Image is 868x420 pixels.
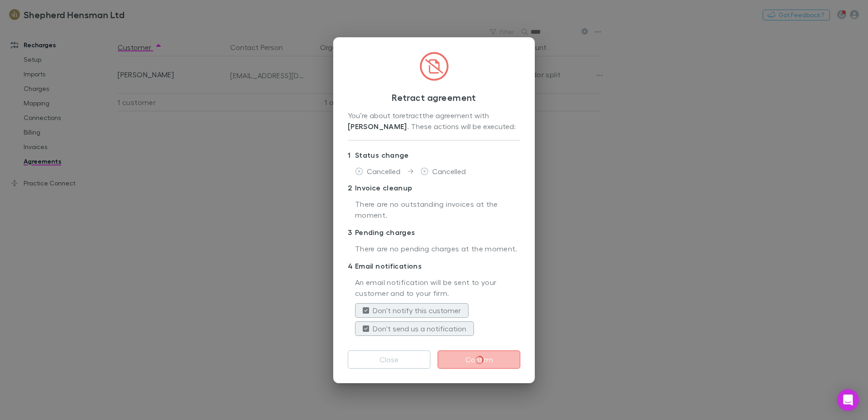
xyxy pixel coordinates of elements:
[355,199,520,221] p: There are no outstanding invoices at the moment.
[355,321,474,336] button: Don't send us a notification
[348,180,520,195] p: Invoice cleanup
[348,110,520,133] div: You’re about to retract the agreement with . These actions will be executed:
[348,150,355,160] div: 1
[348,182,355,193] div: 2
[432,167,466,175] span: Cancelled
[355,243,520,255] p: There are no pending charges at the moment.
[367,167,400,175] span: Cancelled
[348,92,520,103] h3: Retract agreement
[373,305,461,316] label: Don't notify this customer
[348,225,520,240] p: Pending charges
[348,260,355,271] div: 4
[348,122,407,131] strong: [PERSON_NAME]
[355,303,469,318] button: Don't notify this customer
[419,52,449,81] img: CircledFileSlash.svg
[373,323,466,334] label: Don't send us a notification
[348,259,520,273] p: Email notifications
[348,148,520,162] p: Status change
[438,350,520,369] button: Confirm
[355,277,520,300] p: An email notification will be sent to your customer and to your firm.
[348,350,430,369] button: Close
[837,389,859,411] div: Open Intercom Messenger
[348,227,355,238] div: 3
